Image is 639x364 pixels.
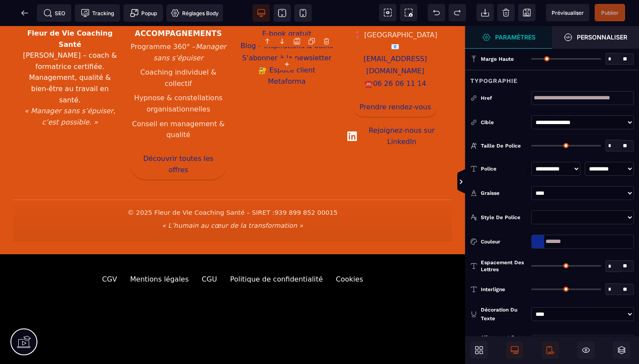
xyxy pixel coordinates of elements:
span: Voir tablette [273,4,291,22]
span: Importer [476,4,494,21]
li: Programme 360° – [130,13,227,39]
span: Interligne [481,286,505,293]
p: « Manager sans s’épuiser, c’est possible. » [22,79,118,102]
p: [PERSON_NAME] – coach & formatrice certifiée. Management, qualité & bien-être au travail en santé. [22,2,118,79]
li: Hypnose & constellations organisationnelles [130,65,227,90]
span: Popup [130,9,157,17]
span: Ouvrir les calques [613,341,630,359]
a: E-book gratuit [262,2,312,14]
span: Métadata SEO [37,4,71,22]
div: Cookies [336,248,363,259]
div: Graisse [481,189,527,197]
div: Décoration du texte [481,305,527,323]
span: Enregistrer [518,4,536,21]
span: Afficher les vues [465,169,474,195]
div: Href [470,94,527,102]
a: Prendre rendez-vous [353,71,437,91]
em: Manager sans s’épuiser [153,16,226,36]
span: Retour [16,4,33,22]
p: Alignement du texte [470,333,527,351]
a: Espace client Metaforma [239,39,335,62]
span: Taille de police [481,142,521,149]
a: Blog – Inspirations & outils [240,14,333,26]
span: Afficher le desktop [506,341,523,359]
a: Découvrir toutes les offres [130,123,227,154]
address: 📍 [GEOGRAPHIC_DATA] 📧 ☎️ [347,3,444,64]
div: Informations [13,174,452,215]
div: CGU [202,248,217,259]
span: Nettoyage [497,4,515,21]
a: S’abonner à la newsletter [242,26,332,38]
a: Rejoignez-nous sur LinkedIn [347,99,444,121]
span: Rejoignez-nous sur LinkedIn [360,99,444,121]
span: Ouvrir le gestionnaire de styles [552,26,639,49]
span: 939 899 852 00015 [274,183,337,190]
p: « L’humain au cœur de la transformation » [22,194,443,205]
div: CGV [102,248,117,259]
p: © 2025 Fleur de Vie Coaching Santé – SIRET : [22,181,443,192]
span: Enregistrer le contenu [595,4,625,21]
span: Réglages Body [171,9,219,17]
strong: Paramètres [495,34,536,40]
span: Masquer le bloc [577,341,595,359]
span: Créer une alerte modale [123,4,163,22]
div: Politique de confidentialité [230,248,323,259]
div: Typographie [465,70,639,86]
span: Ouvrir les blocs [470,341,488,359]
span: Voir mobile [294,4,312,22]
li: Coaching individuel & collectif [130,39,227,65]
span: Marge haute [481,56,514,62]
span: Tracking [81,9,114,17]
span: Défaire [428,4,445,21]
span: Aperçu [546,4,589,21]
span: Rétablir [449,4,466,21]
span: Afficher le mobile [542,341,559,359]
span: Prévisualiser [552,10,584,16]
div: Police [481,164,527,173]
a: 06 26 06 11 14 [373,52,426,65]
nav: Liens ressources [239,2,335,62]
span: Code de suivi [75,4,120,22]
span: Ouvrir le gestionnaire de styles [465,26,552,49]
span: Voir bureau [253,4,270,22]
strong: Fleur de Vie Coaching Santé [27,3,113,23]
div: Cible [470,118,527,127]
li: Conseil en management & qualité [130,91,227,116]
span: SEO [43,9,65,17]
div: Style de police [481,213,527,222]
div: Mentions légales [130,248,189,259]
span: Espacement des lettres [481,259,527,273]
div: Couleur [481,237,527,246]
span: Capture d'écran [400,4,417,21]
span: Favicon [166,4,223,22]
a: [EMAIL_ADDRESS][DOMAIN_NAME] [347,27,444,52]
span: Publier [601,10,619,16]
span: Voir les composants [379,4,396,21]
strong: Personnaliser [577,34,627,40]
